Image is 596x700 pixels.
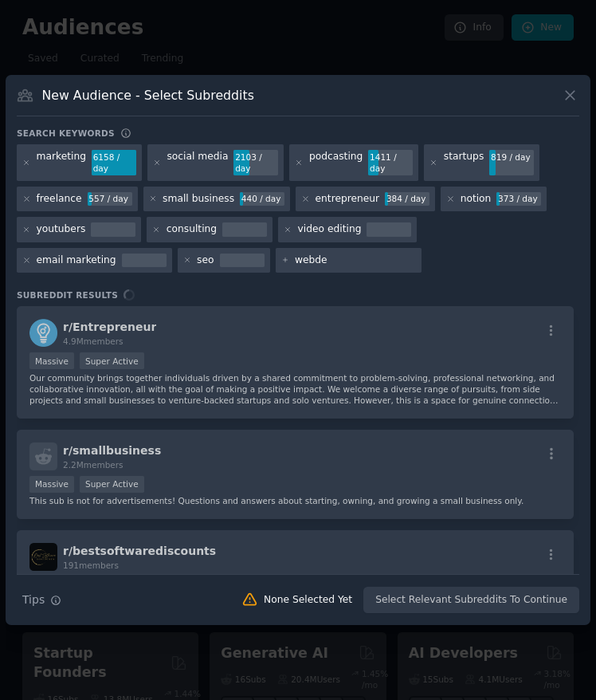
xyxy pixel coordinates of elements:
[42,87,254,104] h3: New Audience - Select Subreddits
[88,192,132,206] div: 557 / day
[167,222,217,237] div: consulting
[167,150,228,175] div: social media
[17,128,115,139] h3: Search keywords
[197,254,214,268] div: seo
[22,592,45,608] span: Tips
[461,192,492,206] div: notion
[37,150,86,175] div: marketing
[240,192,284,206] div: 440 / day
[496,192,541,206] div: 373 / day
[17,586,67,614] button: Tips
[368,150,413,175] div: 1411 / day
[385,192,429,206] div: 384 / day
[37,254,116,268] div: email marketing
[233,150,278,175] div: 2103 / day
[316,192,380,206] div: entrepreneur
[17,289,118,301] span: Subreddit Results
[309,150,363,175] div: podcasting
[298,222,362,237] div: video editing
[37,192,82,206] div: freelance
[163,192,234,206] div: small business
[489,150,534,164] div: 819 / day
[444,150,484,175] div: startups
[264,593,352,608] div: None Selected Yet
[37,222,86,237] div: youtubers
[295,254,416,268] input: New Keyword
[92,150,136,175] div: 6158 / day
